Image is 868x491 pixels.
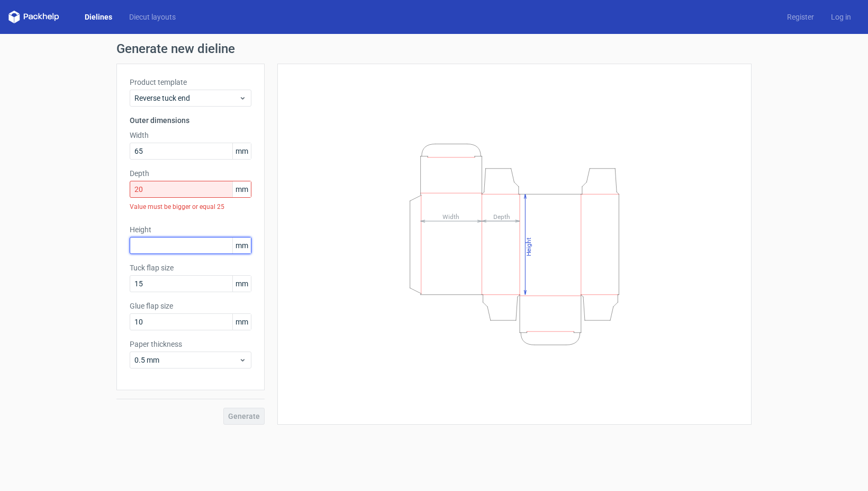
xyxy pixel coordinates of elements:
[130,130,251,141] label: Width
[232,181,251,197] span: mm
[232,238,251,253] span: mm
[525,237,532,256] tspan: Height
[442,213,459,220] tspan: Width
[116,42,752,55] h1: Generate new dieline
[232,276,251,292] span: mm
[779,12,822,22] a: Register
[121,12,184,22] a: Diecut layouts
[130,224,251,235] label: Height
[130,339,251,349] label: Paper thickness
[130,301,251,311] label: Glue flap size
[134,93,239,103] span: Reverse tuck end
[134,355,239,365] span: 0.5 mm
[232,143,251,159] span: mm
[130,198,251,216] div: Value must be bigger or equal 25
[232,314,251,330] span: mm
[130,262,251,273] label: Tuck flap size
[130,115,251,126] h3: Outer dimensions
[130,77,251,87] label: Product template
[822,12,860,22] a: Log in
[76,12,121,22] a: Dielines
[493,213,510,220] tspan: Depth
[130,168,251,179] label: Depth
